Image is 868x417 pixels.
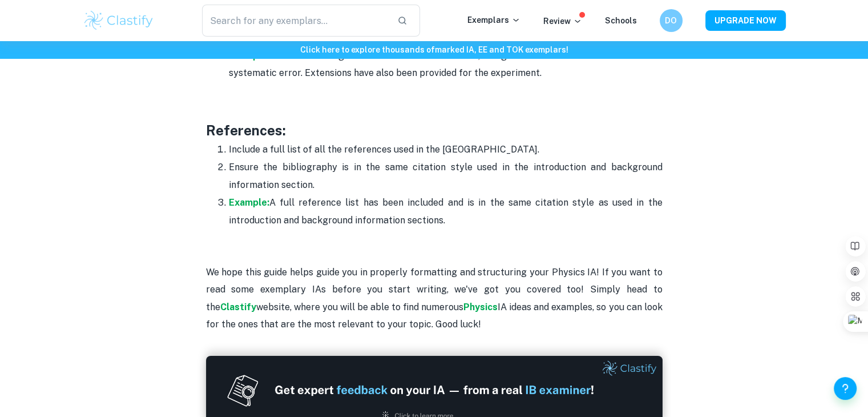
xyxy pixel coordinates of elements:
[463,302,498,312] a: Physics
[664,14,677,27] h6: DO
[83,9,155,32] img: Clastify logo
[229,159,663,194] p: Ensure the bibliography is in the same citation style used in the introduction and background inf...
[229,50,269,61] a: Example:
[2,43,866,56] h6: Click here to explore thousands of marked IA, EE and TOK exemplars !
[229,141,663,158] p: Include a full list of all the references used in the [GEOGRAPHIC_DATA].
[202,5,389,37] input: Search for any exemplars...
[206,120,663,141] h3: References:
[229,194,663,229] p: A full reference list has been included and is in the same citation style as used in the introduc...
[834,377,857,400] button: Help and Feedback
[220,302,256,312] a: Clastify
[467,14,520,26] p: Exemplars
[660,9,683,32] button: DO
[229,47,663,82] p: A table of strengths and weaknesses is included, along with considerations for random and systema...
[705,10,786,31] button: UPGRADE NOW
[229,197,269,208] a: Example:
[605,16,637,25] a: Schools
[206,264,663,334] p: We hope this guide helps guide you in properly formatting and structuring your Physics IA! If you...
[543,15,582,27] p: Review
